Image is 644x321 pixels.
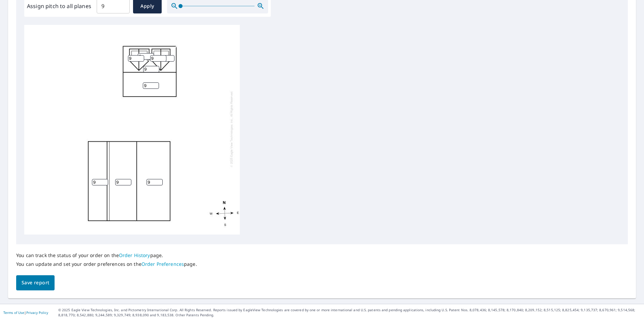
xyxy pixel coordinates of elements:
p: © 2025 Eagle View Technologies, Inc. and Pictometry International Corp. All Rights Reserved. Repo... [58,308,641,318]
button: Save report [16,275,55,290]
a: Terms of Use [3,310,24,315]
label: Assign pitch to all planes [27,2,91,10]
p: You can update and set your order preferences on the page. [16,261,197,267]
p: You can track the status of your order on the page. [16,252,197,258]
a: Order Preferences [141,261,184,267]
a: Privacy Policy [26,310,48,315]
p: | [3,311,48,315]
span: Apply [138,2,156,10]
a: Order History [119,252,150,258]
span: Save report [22,279,49,287]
